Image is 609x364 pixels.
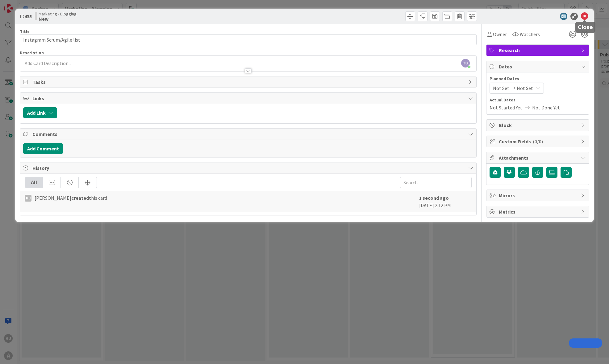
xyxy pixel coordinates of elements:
[461,59,470,67] span: HU
[20,34,476,45] input: type card name here...
[499,138,578,145] span: Custom Fields
[490,97,586,103] span: Actual Dates
[32,95,465,102] span: Links
[493,84,509,92] span: Not Set
[419,195,449,201] b: 1 second ago
[493,31,507,38] span: Owner
[39,11,77,16] span: Marketing - Blogging
[532,104,560,111] span: Not Done Yet
[499,208,578,215] span: Metrics
[39,16,77,21] b: New
[25,177,43,188] div: All
[20,50,44,55] span: Description
[23,143,63,154] button: Add Comment
[24,13,32,19] b: 435
[419,194,472,209] div: [DATE] 2:12 PM
[32,130,465,138] span: Comments
[23,107,57,118] button: Add Link
[32,78,465,86] span: Tasks
[499,154,578,162] span: Attachments
[71,195,89,201] b: created
[499,192,578,199] span: Mirrors
[400,177,472,188] input: Search...
[20,13,32,20] span: ID
[578,24,593,30] h5: Close
[499,63,578,70] span: Dates
[25,195,31,202] div: HU
[520,31,540,38] span: Watchers
[499,47,578,54] span: Research
[35,194,107,202] span: [PERSON_NAME] this card
[517,84,533,92] span: Not Set
[20,29,30,34] label: Title
[490,104,522,111] span: Not Started Yet
[499,121,578,129] span: Block
[32,164,465,172] span: History
[490,76,586,82] span: Planned Dates
[533,138,543,145] span: ( 0/0 )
